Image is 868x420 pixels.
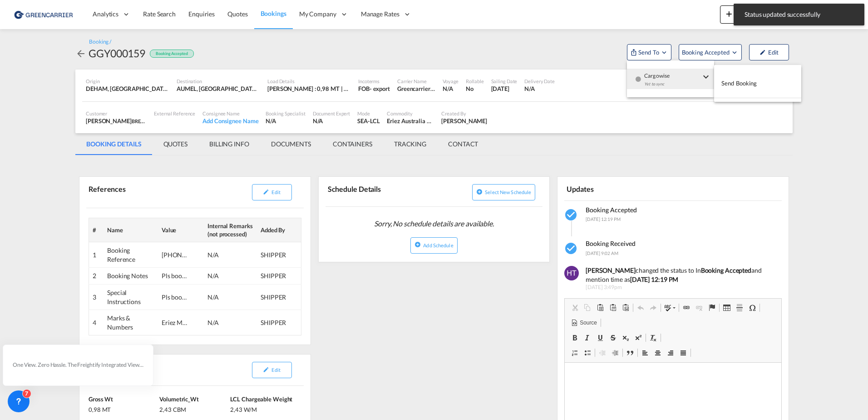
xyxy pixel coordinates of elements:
body: Editor, editor2 [9,9,207,19]
md-icon: icon-chevron-down [700,71,711,82]
div: Yet to sync [644,77,700,96]
md-icon: icon-checkbox-blank-circle [635,76,641,82]
span: Cargowise [644,69,700,77]
span: Status updated successfully [742,10,856,19]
